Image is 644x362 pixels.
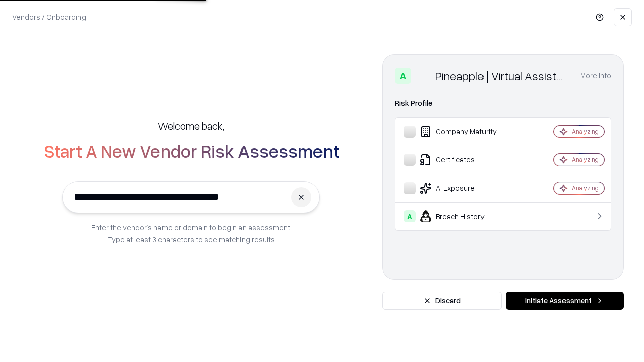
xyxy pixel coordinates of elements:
[404,210,524,222] div: Breach History
[572,155,599,164] div: Analyzing
[404,182,524,194] div: AI Exposure
[91,221,292,245] p: Enter the vendor’s name or domain to begin an assessment. Type at least 3 characters to see match...
[506,292,624,310] button: Initiate Assessment
[404,126,524,138] div: Company Maturity
[382,292,502,310] button: Discard
[12,12,86,22] p: Vendors / Onboarding
[415,68,431,84] img: Pineapple | Virtual Assistant Agency
[580,67,611,85] button: More info
[435,68,568,84] div: Pineapple | Virtual Assistant Agency
[395,68,411,84] div: A
[395,97,611,109] div: Risk Profile
[404,154,524,166] div: Certificates
[572,184,599,192] div: Analyzing
[404,210,416,222] div: A
[572,127,599,136] div: Analyzing
[44,141,339,161] h2: Start A New Vendor Risk Assessment
[158,119,224,133] h5: Welcome back,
